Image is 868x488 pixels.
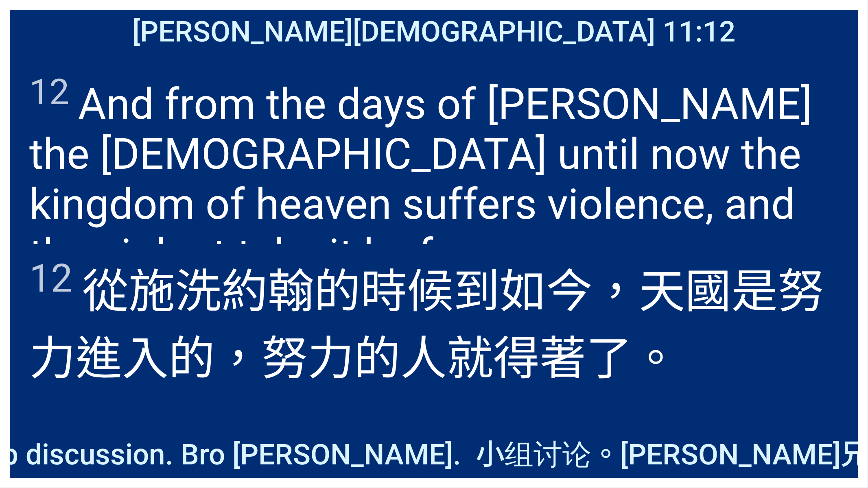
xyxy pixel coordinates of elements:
[133,15,736,48] span: [PERSON_NAME][DEMOGRAPHIC_DATA] 11:12
[447,331,679,386] wg973: 就得著了
[29,264,824,386] wg2491: 的時候
[632,331,679,386] wg726: 。
[76,331,679,386] wg971: 進入的，努力的人
[29,71,839,279] span: And from the days of [PERSON_NAME] the [DEMOGRAPHIC_DATA] until now the kingdom of heaven suffers...
[29,264,824,386] wg910: 約翰
[29,71,69,113] sup: 12
[29,264,824,386] wg575: 施洗
[29,256,72,301] sup: 12
[29,254,839,388] span: 從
